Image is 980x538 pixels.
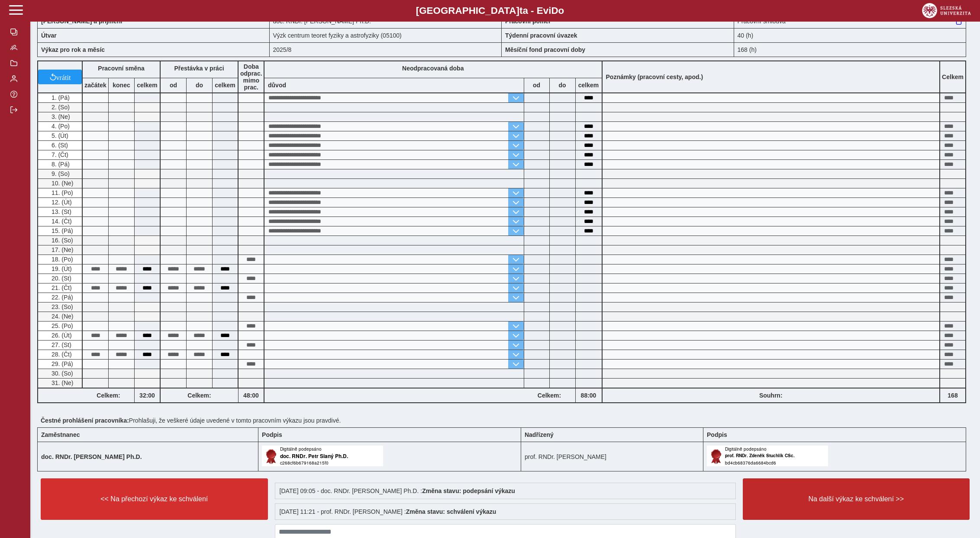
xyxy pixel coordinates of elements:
button: Na další výkaz ke schválení >> [743,478,970,520]
span: 21. (Čt) [50,284,72,291]
b: celkem [576,82,602,89]
b: od [524,82,549,89]
b: 32:00 [135,392,160,399]
button: << Na přechozí výkaz ke schválení [41,478,268,520]
b: od [161,82,186,89]
b: Celkem [942,73,964,80]
span: 5. (Út) [50,132,68,139]
b: Poznámky (pracovní cesty, apod.) [603,73,707,80]
b: 168 [940,392,965,399]
b: [GEOGRAPHIC_DATA] a - Evi [26,5,954,16]
b: do [550,82,575,89]
span: 24. (Ne) [50,313,74,320]
span: 13. (St) [50,208,71,215]
b: Zaměstnanec [41,431,80,438]
span: 27. (St) [50,341,71,348]
button: vrátit [38,70,82,84]
b: konec [109,82,134,89]
span: 30. (So) [50,370,73,377]
span: 11. (Po) [50,189,73,196]
div: [DATE] 09:05 - doc. RNDr. [PERSON_NAME] Ph.D. : [275,483,736,499]
div: [DATE] 11:21 - prof. RNDr. [PERSON_NAME] : [275,503,736,520]
span: D [551,5,558,16]
div: 40 (h) [734,28,967,42]
b: Útvar [41,32,57,39]
span: 8. (Pá) [50,161,70,168]
img: Digitálně podepsáno uživatelem [707,446,828,466]
b: důvod [268,82,286,89]
b: Nadřízený [525,431,554,438]
span: 2. (So) [50,104,70,111]
b: Výkaz pro rok a měsíc [41,46,105,53]
td: prof. RNDr. [PERSON_NAME] [521,442,703,471]
b: Změna stavu: podepsání výkazu [422,487,515,494]
span: t [519,5,522,16]
span: 16. (So) [50,237,73,244]
div: 168 (h) [734,42,967,57]
b: Doba odprac. mimo prac. [240,63,262,91]
span: 22. (Pá) [50,294,73,301]
img: Digitálně podepsáno uživatelem [262,446,383,466]
span: Na další výkaz ke schválení >> [750,495,963,503]
b: doc. RNDr. [PERSON_NAME] Ph.D. [41,453,142,460]
b: Čestné prohlášení pracovníka: [41,417,129,424]
b: Souhrn: [759,392,783,399]
span: 7. (Čt) [50,151,68,158]
div: Prohlašuji, že veškeré údaje uvedené v tomto pracovním výkazu jsou pravdivé. [37,414,973,427]
b: celkem [135,82,160,89]
span: 12. (Út) [50,199,72,206]
b: Neodpracovaná doba [402,65,464,72]
b: Celkem: [524,392,575,399]
span: 14. (Čt) [50,218,72,225]
span: 29. (Pá) [50,360,73,367]
span: 6. (St) [50,142,68,149]
span: 4. (Po) [50,123,70,130]
span: 10. (Ne) [50,180,74,187]
b: Celkem: [161,392,238,399]
span: vrátit [56,73,71,80]
b: Změna stavu: schválení výkazu [406,508,496,515]
span: o [558,5,564,16]
span: 28. (Čt) [50,351,72,358]
b: 88:00 [576,392,602,399]
b: celkem [213,82,238,89]
span: 19. (Út) [50,265,72,272]
span: << Na přechozí výkaz ke schválení [48,495,261,503]
span: 3. (Ne) [50,113,70,120]
b: Podpis [707,431,727,438]
b: do [187,82,212,89]
div: 2025/8 [270,42,502,57]
b: Přestávka v práci [174,65,224,72]
b: začátek [83,82,108,89]
b: Týdenní pracovní úvazek [505,32,577,39]
b: Podpis [262,431,282,438]
b: Měsíční fond pracovní doby [505,46,585,53]
span: 18. (Po) [50,256,73,263]
span: 20. (St) [50,275,71,282]
span: 15. (Pá) [50,227,73,234]
span: 9. (So) [50,170,70,177]
span: 26. (Út) [50,332,72,339]
span: 23. (So) [50,303,73,310]
span: 31. (Ne) [50,379,74,386]
b: Pracovní směna [98,65,144,72]
span: 25. (Po) [50,322,73,329]
b: Celkem: [83,392,134,399]
img: logo_web_su.png [922,3,971,18]
div: Výzk centrum teoret fyziky a astrofyziky (05100) [270,28,502,42]
span: 1. (Pá) [50,94,70,101]
span: 17. (Ne) [50,246,74,253]
b: 48:00 [239,392,264,399]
